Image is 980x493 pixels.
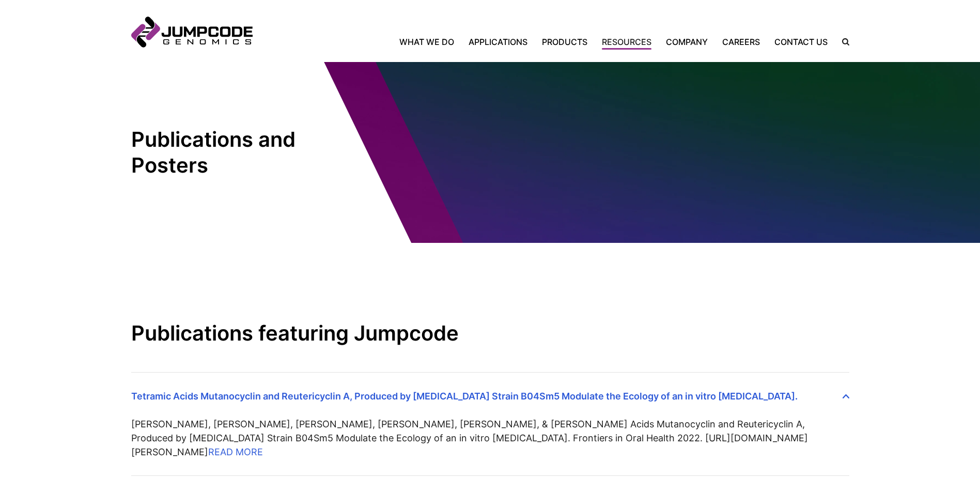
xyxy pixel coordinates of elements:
nav: Primary Navigation [253,36,835,48]
a: What We Do [399,36,461,48]
a: Careers [715,36,767,48]
h1: Publications and Posters [131,127,317,178]
a: Contact Us [767,36,835,48]
a: Products [535,36,595,48]
a: Resources [595,36,659,48]
a: Company [659,36,715,48]
h2: Publications featuring Jumpcode [131,295,849,346]
a: READ MORE [208,446,263,457]
summary: Tetramic Acids Mutanocyclin and Reutericyclin A, Produced by [MEDICAL_DATA] Strain B04Sm5 Modulat... [131,373,849,403]
a: Applications [461,36,535,48]
label: Search the site. [835,38,849,45]
details: [PERSON_NAME], [PERSON_NAME], [PERSON_NAME], [PERSON_NAME], [PERSON_NAME], & [PERSON_NAME] Acids ... [131,373,849,476]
